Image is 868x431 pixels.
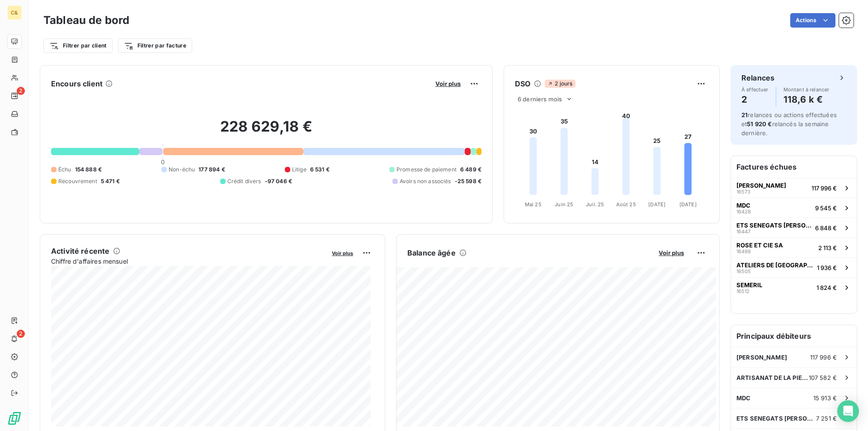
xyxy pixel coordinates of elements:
[545,80,575,88] span: 2 jours
[736,182,786,189] span: [PERSON_NAME]
[736,242,783,249] span: ROSE ET CIE SA
[736,229,750,234] span: 16447
[736,189,750,194] span: 16573
[816,415,837,422] span: 7 251 €
[736,415,816,422] span: ETS SENEGATS [PERSON_NAME] ET FILS
[736,374,809,381] span: ARTISANAT DE LA PIERRE
[616,201,636,208] tspan: Août 25
[731,198,857,218] button: MDC164289 545 €
[7,5,22,20] div: C&
[329,249,356,257] button: Voir plus
[7,411,22,426] img: Logo LeanPay
[161,158,165,166] span: 0
[433,80,463,88] button: Voir plus
[58,166,71,174] span: Échu
[817,264,837,271] span: 1 936 €
[227,177,261,185] span: Crédit divers
[648,201,665,208] tspan: [DATE]
[265,177,292,185] span: -97 046 €
[815,224,837,232] span: 6 848 €
[790,13,835,28] button: Actions
[816,284,837,291] span: 1 824 €
[731,325,857,347] h6: Principaux débiteurs
[736,289,750,294] span: 16512
[396,166,457,174] span: Promesse de paiement
[656,249,687,257] button: Voir plus
[741,111,748,118] span: 21
[783,92,830,107] h4: 118,6 k €
[169,166,195,174] span: Non-échu
[731,237,857,257] button: ROSE ET CIE SA164982 113 €
[51,256,325,266] span: Chiffre d'affaires mensuel
[51,118,481,145] h2: 228 629,18 €
[310,166,330,174] span: 6 531 €
[731,277,857,297] button: SEMERIL165121 824 €
[435,80,461,87] span: Voir plus
[736,281,762,289] span: SEMERIL
[17,87,25,95] span: 2
[75,166,102,174] span: 154 888 €
[736,209,751,214] span: 16428
[101,177,120,185] span: 5 471 €
[118,38,192,53] button: Filtrer par facture
[736,261,813,269] span: ATELIERS DE [GEOGRAPHIC_DATA]
[43,12,129,28] h3: Tableau de bord
[731,257,857,277] button: ATELIERS DE [GEOGRAPHIC_DATA]165051 936 €
[736,222,811,229] span: ETS SENEGATS [PERSON_NAME] ET FILS
[332,250,353,256] span: Voir plus
[292,166,307,174] span: Litige
[747,120,772,128] span: 51 920 €
[809,374,837,381] span: 107 582 €
[659,249,684,256] span: Voir plus
[736,202,750,209] span: MDC
[811,185,837,192] span: 117 996 €
[679,201,697,208] tspan: [DATE]
[783,87,830,92] span: Montant à relancer
[736,354,787,361] span: [PERSON_NAME]
[731,218,857,237] button: ETS SENEGATS [PERSON_NAME] ET FILS164476 848 €
[731,178,857,198] button: [PERSON_NAME]16573117 996 €
[407,247,456,258] h6: Balance âgée
[455,177,481,185] span: -25 598 €
[736,269,751,274] span: 16505
[741,92,769,107] h4: 2
[813,394,837,402] span: 15 913 €
[810,354,837,361] span: 117 996 €
[518,95,562,103] span: 6 derniers mois
[525,201,542,208] tspan: Mai 25
[17,330,25,338] span: 2
[58,177,97,185] span: Recouvrement
[731,156,857,178] h6: Factures échues
[741,111,837,137] span: relances ou actions effectuées et relancés la semaine dernière.
[837,400,859,422] div: Open Intercom Messenger
[460,166,481,174] span: 6 489 €
[736,249,751,254] span: 16498
[400,177,451,185] span: Avoirs non associés
[555,201,573,208] tspan: Juin 25
[586,201,604,208] tspan: Juil. 25
[815,204,837,212] span: 9 545 €
[198,166,225,174] span: 177 894 €
[515,78,530,89] h6: DSO
[736,394,750,402] span: MDC
[741,72,774,83] h6: Relances
[51,78,103,89] h6: Encours client
[741,87,769,92] span: À effectuer
[818,244,837,251] span: 2 113 €
[51,246,109,256] h6: Activité récente
[43,38,113,53] button: Filtrer par client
